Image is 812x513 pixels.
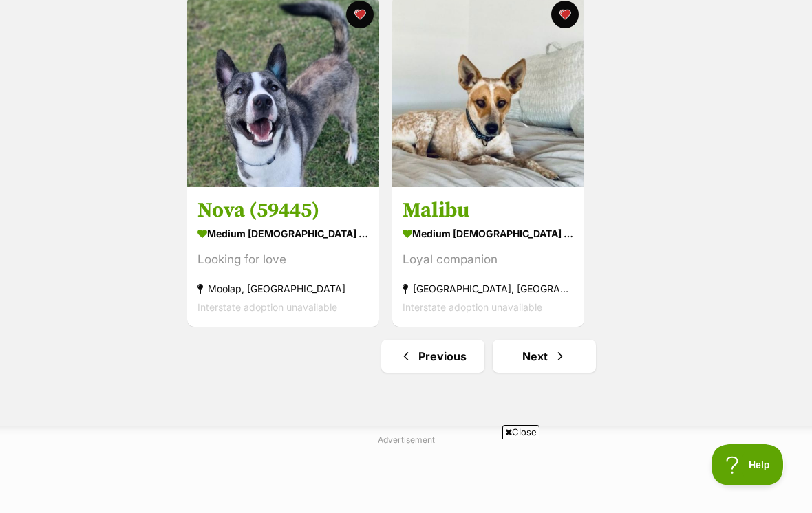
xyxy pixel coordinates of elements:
iframe: Advertisement [72,444,740,506]
button: favourite [552,1,579,28]
h3: Malibu [403,197,574,223]
a: Nova (59445) medium [DEMOGRAPHIC_DATA] Dog Looking for love Moolap, [GEOGRAPHIC_DATA] Interstate ... [187,186,379,326]
div: Loyal companion [403,250,574,268]
span: Interstate adoption unavailable [197,301,337,312]
iframe: Help Scout Beacon - Open [712,444,784,485]
a: Malibu medium [DEMOGRAPHIC_DATA] Dog Loyal companion [GEOGRAPHIC_DATA], [GEOGRAPHIC_DATA] Interst... [392,186,584,326]
button: favourite [346,1,374,28]
div: [GEOGRAPHIC_DATA], [GEOGRAPHIC_DATA] [403,279,574,297]
h3: Nova (59445) [197,197,369,223]
span: Close [502,425,539,439]
span: Interstate adoption unavailable [403,301,542,312]
div: medium [DEMOGRAPHIC_DATA] Dog [403,223,574,243]
a: Previous page [381,340,484,373]
div: Looking for love [197,250,369,268]
div: Moolap, [GEOGRAPHIC_DATA] [197,279,369,297]
a: Next page [493,340,596,373]
nav: Pagination [186,340,791,373]
div: medium [DEMOGRAPHIC_DATA] Dog [197,223,369,243]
